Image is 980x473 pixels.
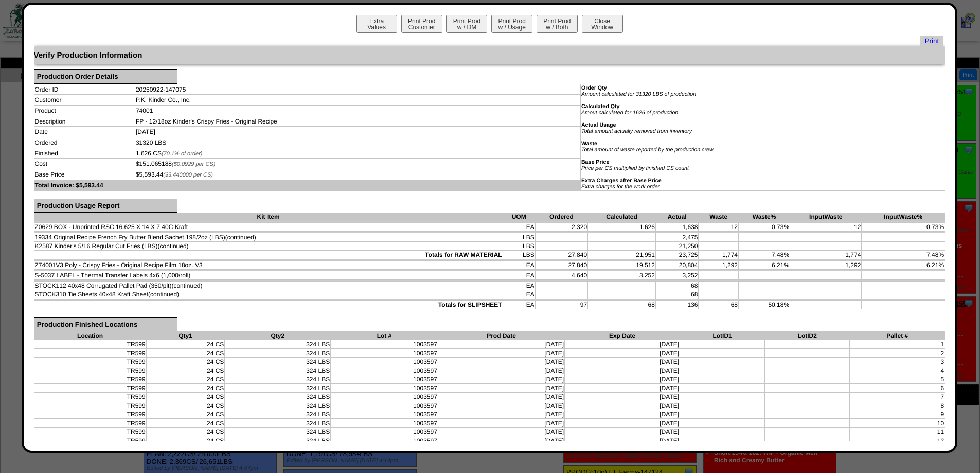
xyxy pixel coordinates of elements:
[699,261,739,270] td: 1,292
[34,199,177,213] div: Production Usage Report
[699,223,739,232] td: 12
[225,357,331,366] td: 324 LBS
[34,331,146,340] th: Location
[146,401,225,410] td: 24 CS
[850,348,945,357] td: 2
[790,251,862,259] td: 1,774
[565,410,680,418] td: [DATE]
[146,331,225,340] th: Qty1
[225,418,331,427] td: 324 LBS
[34,116,135,127] td: Description
[438,410,564,418] td: [DATE]
[581,141,597,147] b: Waste
[503,271,535,280] td: EA
[34,357,146,366] td: TR599
[438,357,564,366] td: [DATE]
[790,223,862,232] td: 12
[34,418,146,427] td: TR599
[491,15,532,33] button: Print Prodw / Usage
[565,366,680,375] td: [DATE]
[850,418,945,427] td: 10
[34,242,503,251] td: K2587 Kinder's 5/16 Regular Cut Fries (LBS)
[581,178,662,184] b: Extra Charges after Base Price
[920,36,943,46] a: Print
[581,165,689,171] i: Price per CS multiplied by finished CS count
[588,213,656,221] th: Calculated
[225,392,331,401] td: 324 LBS
[34,427,146,436] td: TR599
[438,418,564,427] td: [DATE]
[655,261,698,270] td: 20,804
[655,213,698,221] th: Actual
[331,340,438,348] td: 1003597
[331,366,438,375] td: 1003597
[172,161,215,167] span: ($0.0929 per CS)
[581,103,620,110] b: Calculated Qty
[356,15,397,33] button: ExtraValues
[225,340,331,348] td: 324 LBS
[225,436,331,445] td: 324 LBS
[331,383,438,392] td: 1003597
[34,148,135,159] td: Finished
[655,233,698,242] td: 2,475
[34,340,146,348] td: TR599
[537,15,578,33] button: Print Prodw / Both
[438,375,564,383] td: [DATE]
[34,348,146,357] td: TR599
[446,15,487,33] button: Print Prodw / DM
[565,418,680,427] td: [DATE]
[34,282,503,290] td: STOCK112 40x48 Corrugated Pallet Pad (350/plt)
[331,427,438,436] td: 1003597
[655,251,698,259] td: 23,725
[565,348,680,357] td: [DATE]
[146,383,225,392] td: 24 CS
[146,427,225,436] td: 24 CS
[34,301,503,309] td: Totals for SLIPSHEET
[535,261,587,270] td: 27,840
[850,383,945,392] td: 6
[34,169,135,180] td: Base Price
[739,223,790,232] td: 0.73%
[331,392,438,401] td: 1003597
[34,106,135,116] td: Product
[588,271,656,280] td: 3,252
[850,375,945,383] td: 5
[588,223,656,232] td: 1,626
[588,301,656,309] td: 68
[790,261,862,270] td: 1,292
[503,213,535,221] th: UOM
[739,261,790,270] td: 6.21%
[34,383,146,392] td: TR599
[225,427,331,436] td: 324 LBS
[581,147,714,153] i: Total amount of waste reported by the production crew
[438,366,564,375] td: [DATE]
[850,401,945,410] td: 8
[135,159,580,169] td: $151.065188
[765,331,850,340] th: LotID2
[146,348,225,357] td: 24 CS
[535,223,587,232] td: 2,320
[162,151,202,157] span: (70.1% of order)
[34,180,580,190] td: Total Invoice: $5,593.44
[503,251,535,259] td: LBS
[146,340,225,348] td: 24 CS
[581,91,696,97] i: Amount calculated for 31320 LBS of production
[850,392,945,401] td: 7
[34,84,135,95] td: Order ID
[535,213,587,221] th: Ordered
[581,110,678,116] i: Amout calculated for 1626 of production
[401,15,442,33] button: Print ProdCustomer
[135,106,580,116] td: 74001
[535,301,587,309] td: 97
[135,127,580,137] td: [DATE]
[565,331,680,340] th: Exp Date
[331,401,438,410] td: 1003597
[503,223,535,232] td: EA
[163,172,213,178] span: ($3.440000 per CS)
[503,301,535,309] td: EA
[331,357,438,366] td: 1003597
[225,366,331,375] td: 324 LBS
[535,251,587,259] td: 27,840
[850,366,945,375] td: 4
[503,261,535,270] td: EA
